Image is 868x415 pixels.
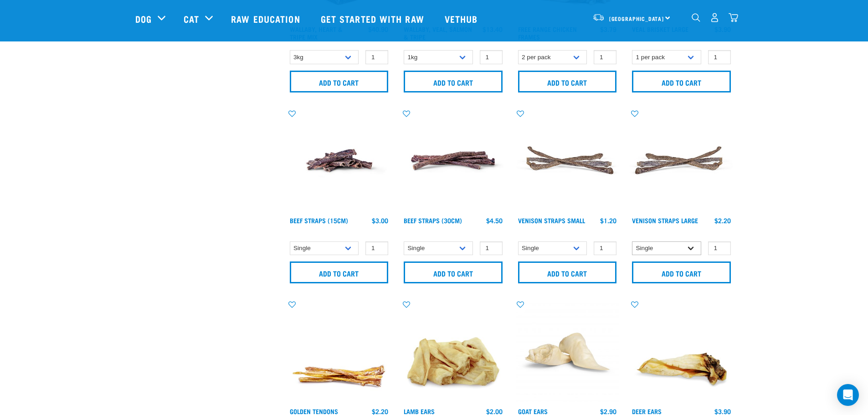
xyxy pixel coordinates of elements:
input: Add to cart [290,71,389,92]
img: Raw Essentials Beef Straps 6 Pack [401,109,505,212]
img: Goat Ears [516,300,619,403]
img: 1293 Golden Tendons 01 [288,300,391,403]
a: Vethub [436,0,489,37]
span: [GEOGRAPHIC_DATA] [609,17,664,20]
a: Beef Straps (15cm) [290,219,348,222]
input: Add to cart [632,261,731,283]
a: Goat Ears [518,410,548,413]
input: Add to cart [518,71,617,92]
div: $2.90 [600,408,616,415]
img: user.png [710,13,719,22]
input: 1 [480,241,503,256]
a: Venison Straps Large [632,219,698,222]
a: Get started with Raw [312,0,436,37]
div: Open Intercom Messenger [837,384,859,406]
input: 1 [480,50,503,64]
input: 1 [365,50,388,64]
img: Stack of 3 Venison Straps Treats for Pets [630,109,733,212]
a: Venison Straps Small [518,219,585,222]
img: van-moving.png [592,13,605,21]
input: 1 [594,50,616,64]
input: Add to cart [632,71,731,92]
a: Dog [135,12,152,26]
div: $1.20 [600,217,616,224]
a: Deer Ears [632,410,662,413]
a: Cat [184,12,199,26]
img: Pile Of Lamb Ears Treat For Pets [401,300,505,403]
input: 1 [708,50,731,64]
div: $2.20 [372,408,388,415]
div: $2.00 [486,408,503,415]
img: A Deer Ear Treat For Pets [630,300,733,403]
input: Add to cart [290,261,389,283]
input: Add to cart [518,261,617,283]
div: $4.50 [486,217,503,224]
div: $3.00 [372,217,388,224]
div: $2.20 [714,217,731,224]
a: Lamb Ears [404,410,435,413]
a: Beef Straps (30cm) [404,219,462,222]
input: Add to cart [404,261,503,283]
input: 1 [365,241,388,256]
a: Raw Education [222,0,311,37]
input: 1 [594,241,616,256]
input: 1 [708,241,731,256]
img: Raw Essentials Beef Straps 15cm 6 Pack [288,109,391,212]
a: Golden Tendons [290,410,338,413]
input: Add to cart [404,71,503,92]
img: home-icon@2x.png [729,13,738,22]
img: Venison Straps [516,109,619,212]
img: home-icon-1@2x.png [692,13,700,22]
div: $3.90 [714,408,731,415]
